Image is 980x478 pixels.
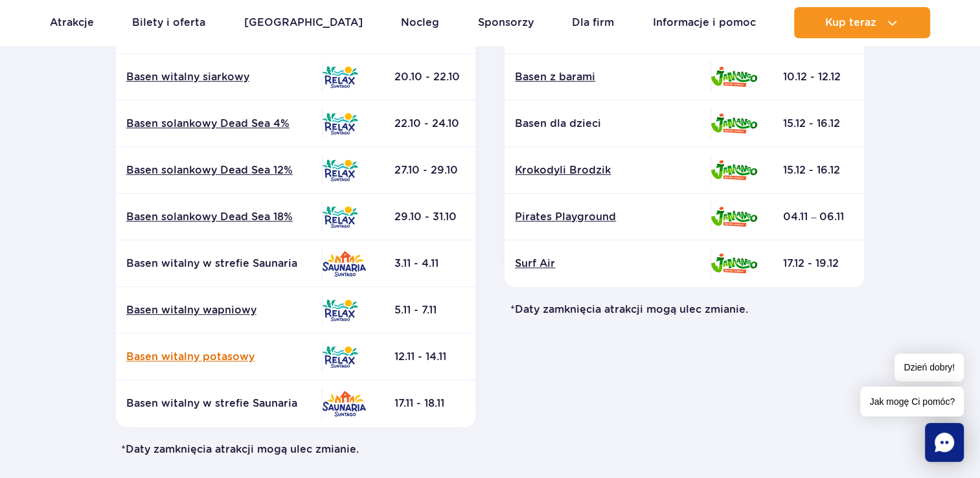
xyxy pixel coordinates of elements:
[895,354,964,381] span: Dzień dobry!
[322,113,358,135] img: Relax
[384,287,475,334] td: 5.11 - 7.11
[384,194,475,240] td: 29.10 - 31.10
[773,100,864,147] td: 15.12 - 16.12
[50,7,94,38] a: Atrakcje
[126,396,312,411] p: Basen witalny w strefie Saunaria
[794,7,930,38] button: Kup teraz
[515,256,700,271] a: Surf Air
[500,302,870,317] p: *Daty zamknięcia atrakcji mogą ulec zmianie.
[711,113,757,133] img: Jamango
[860,387,964,416] span: Jak mogę Ci pomóc?
[126,70,312,84] a: Basen witalny siarkowy
[384,100,475,147] td: 22.10 - 24.10
[773,194,864,240] td: 04.11 – 06.11
[925,423,964,462] div: Chat
[653,7,756,38] a: Informacje i pomoc
[322,346,358,368] img: Relax
[322,299,358,321] img: Relax
[244,7,363,38] a: [GEOGRAPHIC_DATA]
[478,7,534,38] a: Sponsorzy
[515,210,700,224] a: Pirates Playground
[322,251,366,277] img: Saunaria
[126,303,312,317] a: Basen witalny wapniowy
[711,160,757,180] img: Jamango
[126,163,312,177] a: Basen solankowy Dead Sea 12%
[384,380,475,427] td: 17.11 - 18.11
[126,256,312,271] p: Basen witalny w strefie Saunaria
[322,391,366,416] img: Saunaria
[126,117,312,131] a: Basen solankowy Dead Sea 4%
[322,66,358,88] img: Relax
[711,67,757,87] img: Jamango
[515,117,700,131] p: Basen dla dzieci
[384,54,475,100] td: 20.10 - 22.10
[515,163,700,177] a: Krokodyli Brodzik
[384,147,475,194] td: 27.10 - 29.10
[572,7,614,38] a: Dla firm
[711,207,757,227] img: Jamango
[322,206,358,228] img: Relax
[322,159,358,181] img: Relax
[825,17,876,28] span: Kup teraz
[111,442,481,457] p: *Daty zamknięcia atrakcji mogą ulec zmianie.
[126,210,312,224] a: Basen solankowy Dead Sea 18%
[773,240,864,287] td: 17.12 - 19.12
[711,253,757,273] img: Jamango
[384,240,475,287] td: 3.11 - 4.11
[132,7,205,38] a: Bilety i oferta
[126,350,312,364] a: Basen witalny potasowy
[773,147,864,194] td: 15.12 - 16.12
[384,334,475,380] td: 12.11 - 14.11
[773,54,864,100] td: 10.12 - 12.12
[401,7,439,38] a: Nocleg
[515,70,700,84] a: Basen z barami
